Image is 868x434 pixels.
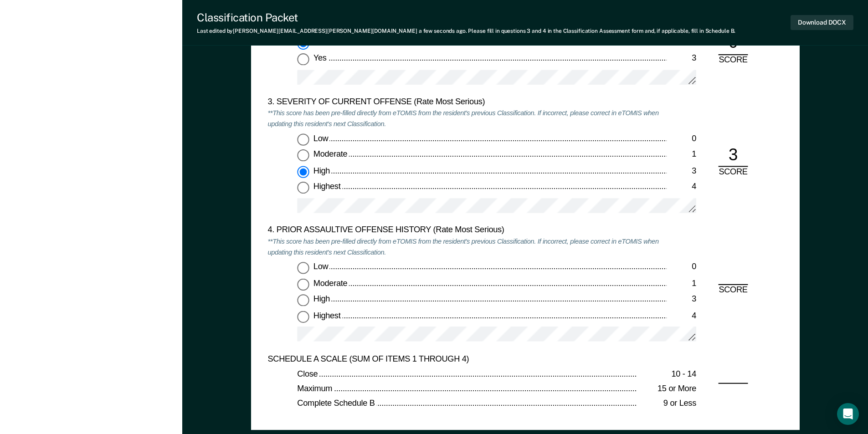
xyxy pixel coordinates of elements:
[297,384,334,393] span: Maximum
[667,262,696,273] div: 0
[297,311,309,322] input: Highest4
[297,262,309,274] input: Low0
[419,28,466,34] span: a few seconds ago
[297,134,309,146] input: Low0
[667,150,696,161] div: 1
[791,15,853,30] button: Download DOCX
[297,182,309,194] input: Highest4
[297,369,319,378] span: Close
[667,278,696,289] div: 1
[267,237,658,256] em: **This score has been pre-filled directly from eTOMIS from the resident's previous Classification...
[667,54,696,65] div: 3
[837,403,859,425] div: Open Intercom Messenger
[313,38,325,47] span: No
[313,278,349,287] span: Moderate
[637,369,696,380] div: 10 - 14
[313,134,329,143] span: Low
[313,166,331,175] span: High
[297,278,309,290] input: Moderate1
[297,54,309,66] input: Yes3
[297,294,309,306] input: High3
[711,55,755,66] div: SCORE
[297,399,376,408] span: Complete Schedule B
[667,311,696,322] div: 4
[711,285,755,296] div: SCORE
[637,399,696,410] div: 9 or Less
[267,97,667,108] div: 3. SEVERITY OF CURRENT OFFENSE (Rate Most Serious)
[313,182,342,191] span: Highest
[267,354,667,365] div: SCHEDULE A SCALE (SUM OF ITEMS 1 THROUGH 4)
[297,166,309,178] input: High3
[667,182,696,193] div: 4
[637,384,696,395] div: 15 or More
[313,54,328,63] span: Yes
[267,225,667,236] div: 4. PRIOR ASSAULTIVE OFFENSE HISTORY (Rate Most Serious)
[711,167,755,178] div: SCORE
[667,294,696,305] div: 3
[267,109,658,128] em: **This score has been pre-filled directly from eTOMIS from the resident's previous Classification...
[297,150,309,162] input: Moderate1
[313,150,349,159] span: Moderate
[197,11,735,24] div: Classification Packet
[313,294,331,303] span: High
[718,145,748,167] div: 3
[667,166,696,177] div: 3
[313,311,342,320] span: Highest
[313,262,329,271] span: Low
[197,28,735,34] div: Last edited by [PERSON_NAME][EMAIL_ADDRESS][PERSON_NAME][DOMAIN_NAME] . Please fill in questions ...
[667,134,696,145] div: 0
